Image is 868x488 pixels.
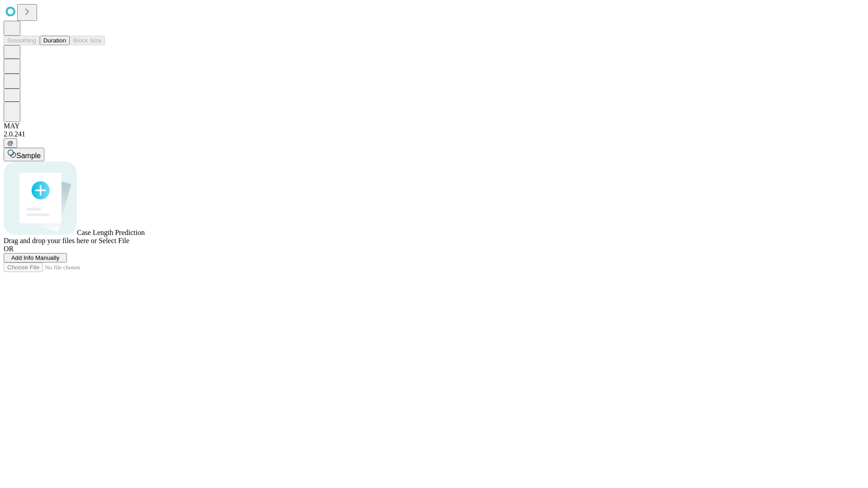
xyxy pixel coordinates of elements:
[40,36,70,45] button: Duration
[4,130,864,138] div: 2.0.241
[4,36,40,45] button: Smoothing
[4,122,864,130] div: MAY
[4,253,67,263] button: Add Info Manually
[4,138,17,148] button: @
[16,152,41,160] span: Sample
[99,237,129,244] span: Select File
[77,229,145,236] span: Case Length Prediction
[4,148,44,161] button: Sample
[70,36,105,45] button: Block Size
[4,237,97,244] span: Drag and drop your files here or
[7,140,14,146] span: @
[4,245,14,253] span: OR
[11,254,60,261] span: Add Info Manually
